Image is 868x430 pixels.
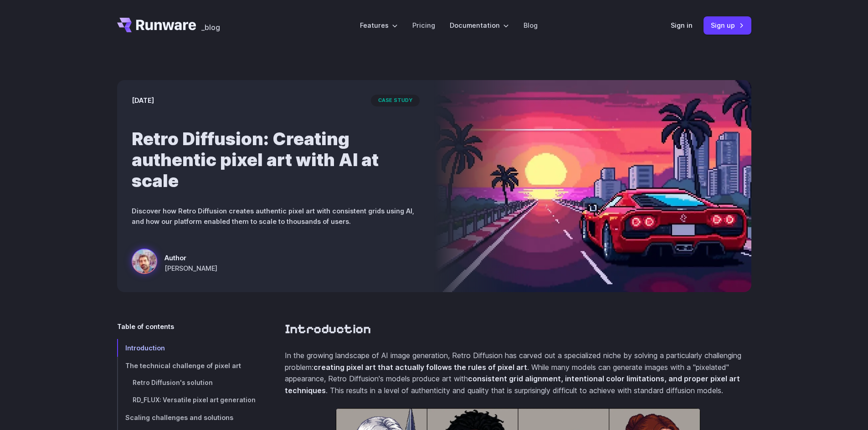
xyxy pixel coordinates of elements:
[671,20,693,30] a: Sign in
[132,128,420,191] h1: Retro Diffusion: Creating authentic pixel art with AI at scale
[285,374,740,395] strong: consistent grid alignment, intentional color limitations, and proper pixel art techniques
[360,20,398,30] label: Features
[164,253,217,263] span: Author
[117,321,174,332] span: Table of contents
[285,321,371,337] a: Introduction
[313,363,527,372] strong: creating pixel art that actually follows the rules of pixel art
[125,362,241,369] span: The technical challenge of pixel art
[164,263,217,273] span: [PERSON_NAME]
[132,248,217,278] a: a red sports car on a futuristic highway with a sunset and city skyline in the background, styled...
[132,206,420,227] p: Discover how Retro Diffusion creates authentic pixel art with consistent grids using AI, and how ...
[125,344,165,352] span: Introduction
[117,339,256,357] a: Introduction
[201,18,220,32] a: _blog
[117,392,256,409] a: RD_FLUX: Versatile pixel art generation
[412,20,435,30] a: Pricing
[125,414,233,421] span: Scaling challenges and solutions
[434,80,751,292] img: a red sports car on a futuristic highway with a sunset and city skyline in the background, styled...
[133,396,256,404] span: RD_FLUX: Versatile pixel art generation
[117,409,256,426] a: Scaling challenges and solutions
[201,24,220,31] span: _blog
[704,16,751,34] a: Sign up
[117,374,256,392] a: Retro Diffusion's solution
[524,20,538,30] a: Blog
[371,95,420,106] span: case study
[133,379,213,386] span: Retro Diffusion's solution
[117,18,196,32] a: Go to /
[132,95,154,106] time: [DATE]
[117,357,256,374] a: The technical challenge of pixel art
[285,350,751,396] p: In the growing landscape of AI image generation, Retro Diffusion has carved out a specialized nic...
[450,20,509,30] label: Documentation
